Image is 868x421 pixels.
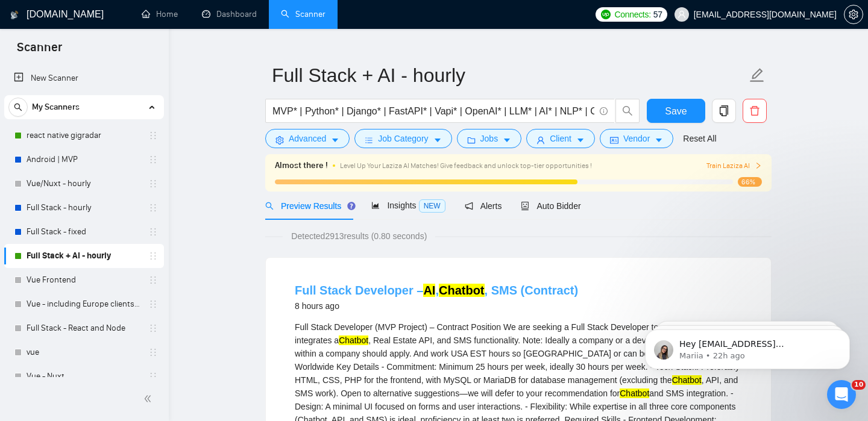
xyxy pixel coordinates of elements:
[419,199,445,213] span: NEW
[27,196,141,220] a: Full Stack - hourly
[465,201,502,211] span: Alerts
[616,105,639,116] span: search
[480,132,498,145] span: Jobs
[615,99,640,123] button: search
[202,9,257,19] a: dashboardDashboard
[148,131,158,140] span: holder
[27,123,141,148] a: react native gigradar
[844,10,863,19] span: setting
[653,8,662,21] span: 57
[281,9,325,19] a: searchScanner
[265,201,352,211] span: Preview Results
[27,148,141,172] a: Android | MVP
[627,304,868,388] iframe: Intercom notifications message
[27,364,141,388] a: Vue - Nuxt
[521,202,529,210] span: robot
[536,136,545,145] span: user
[655,136,663,145] span: caret-down
[32,95,80,119] span: My Scanners
[620,388,649,398] mark: Chatbot
[340,161,592,170] span: Level Up Your Laziza AI Matches! Give feedback and unlock top-tier opportunities !
[275,159,328,172] span: Almost there !
[265,129,350,148] button: settingAdvancedcaret-down
[844,5,863,24] button: setting
[678,10,686,19] span: user
[749,67,765,83] span: edit
[576,136,585,145] span: caret-down
[346,201,357,211] div: Tooltip anchor
[665,104,687,119] span: Save
[339,335,368,345] mark: Chatbot
[601,10,611,19] img: upwork-logo.png
[743,105,766,116] span: delete
[272,60,747,90] input: Scanner name...
[467,136,476,145] span: folder
[465,202,473,210] span: notification
[600,129,673,148] button: idcardVendorcaret-down
[683,132,716,145] a: Reset All
[27,292,141,316] a: Vue - including Europe clients | only search title
[4,66,164,90] li: New Scanner
[7,39,72,64] span: Scanner
[712,99,736,123] button: copy
[738,177,762,187] span: 66%
[148,299,158,309] span: holder
[647,99,705,123] button: Save
[844,10,863,19] a: setting
[275,136,284,145] span: setting
[148,323,158,333] span: holder
[9,103,27,111] span: search
[439,284,485,297] mark: Chatbot
[148,227,158,237] span: holder
[295,299,578,313] div: 8 hours ago
[148,275,158,285] span: holder
[827,380,856,409] iframe: Intercom live chat
[10,5,19,25] img: logo
[610,136,618,145] span: idcard
[289,132,326,145] span: Advanced
[623,132,650,145] span: Vendor
[8,98,28,117] button: search
[614,8,650,21] span: Connects:
[27,268,141,292] a: Vue Frontend
[148,203,158,213] span: holder
[503,136,511,145] span: caret-down
[354,129,451,148] button: barsJob Categorycaret-down
[272,104,594,119] input: Search Freelance Jobs...
[148,251,158,261] span: holder
[457,129,522,148] button: folderJobscaret-down
[433,136,442,145] span: caret-down
[706,160,762,172] button: Train Laziza AI
[331,136,339,145] span: caret-down
[423,284,435,297] mark: AI
[852,380,866,390] span: 10
[27,340,141,364] a: vue
[148,155,158,164] span: holder
[550,132,571,145] span: Client
[27,220,141,244] a: Full Stack - fixed
[755,162,762,169] span: right
[14,66,154,90] a: New Scanner
[378,132,428,145] span: Job Category
[27,172,141,196] a: Vue/Nuxt - hourly
[526,129,595,148] button: userClientcaret-down
[371,201,380,210] span: area-chart
[27,316,141,340] a: Full Stack - React and Node
[712,105,735,116] span: copy
[600,107,608,115] span: info-circle
[143,393,156,405] span: double-left
[295,284,578,297] a: Full Stack Developer –AI,Chatbot, SMS (Contract)
[283,229,435,243] span: Detected 2913 results (0.80 seconds)
[743,99,767,123] button: delete
[365,136,373,145] span: bars
[148,348,158,357] span: holder
[371,201,445,210] span: Insights
[521,201,580,211] span: Auto Bidder
[265,202,274,210] span: search
[27,244,141,268] a: Full Stack + AI - hourly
